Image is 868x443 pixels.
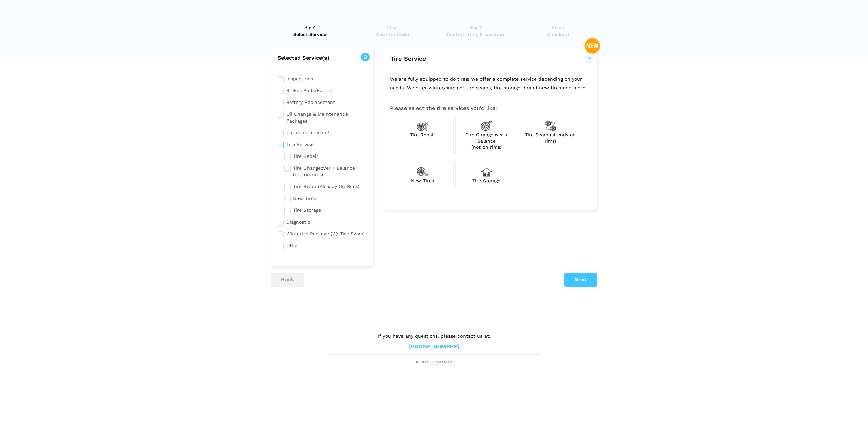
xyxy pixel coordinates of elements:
[327,332,541,340] p: If you have any questions, please contact us at:
[411,178,434,183] span: New Tires
[390,105,590,111] h3: Please select the tire services you’d like:
[436,31,514,38] span: Confirm Time & Location
[519,24,597,38] a: Step4
[436,24,514,38] a: Step3
[564,273,597,287] button: Next
[410,132,435,137] span: Tire Repair
[390,55,590,63] button: Tire Service
[383,68,597,98] p: We are fully equipped to do tires! We offer a complete service depending on your needs. We offer ...
[271,24,349,38] a: Step1
[354,24,432,38] a: Step2
[409,343,459,350] a: [PHONE_NUMBER]
[584,38,600,54] img: new-badge-2-48.png
[327,359,541,365] span: © 2021 - instaMek
[466,132,508,150] span: Tire Changeover + Balance (not on rims)
[472,178,500,183] span: Tire Storage
[519,31,597,38] span: Checkout
[271,55,373,61] h2: Selected Service(s)
[354,31,432,38] span: Confirm Order
[271,31,349,38] span: Select Service
[271,273,304,287] button: back
[525,132,576,144] span: Tire Swap (already on rims)
[361,53,370,61] span: 0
